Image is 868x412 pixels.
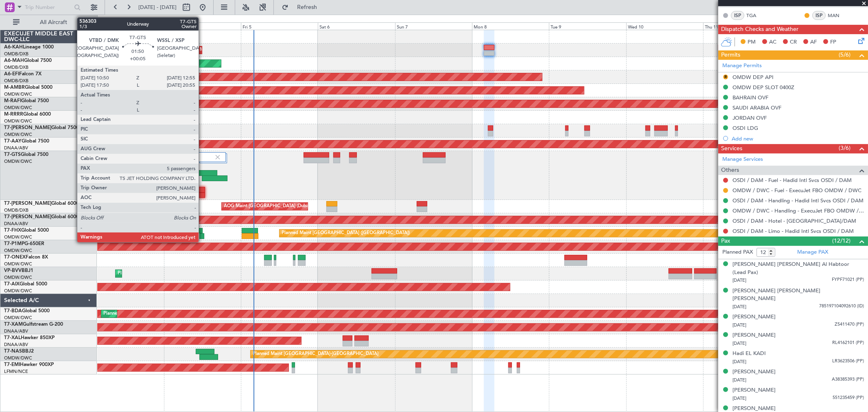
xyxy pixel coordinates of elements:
span: [DATE] [732,304,746,310]
span: [DATE] [732,377,746,383]
a: OMDB/DXB [4,64,28,70]
a: A6-MAHGlobal 7500 [4,58,52,63]
span: T7-XAM [4,322,23,327]
span: T7-[PERSON_NAME] [4,201,51,206]
div: Thu 4 [164,22,241,30]
a: OSDI / DAM - Hotel - [GEOGRAPHIC_DATA]/DAM [732,217,856,224]
span: T7-EMI [4,362,20,367]
div: [DATE] [99,16,113,23]
button: R [723,75,728,79]
span: [DATE] [732,322,746,328]
span: AF [810,38,817,46]
a: OMDW/DWC [4,261,32,267]
a: DNAA/ABV [4,221,28,227]
div: Planned Maint [GEOGRAPHIC_DATA] ([GEOGRAPHIC_DATA]) [282,227,410,239]
span: (5/6) [839,50,851,59]
span: RL4162101 (PP) [832,340,864,346]
div: ISP [812,11,826,20]
a: TGA [746,12,765,19]
span: Permits [721,50,740,60]
a: T7-[PERSON_NAME]Global 6000 [4,201,79,206]
div: BAHRAIN OVF [732,94,768,101]
a: T7-NASBBJ2 [4,349,34,354]
span: VP-BVV [4,268,22,273]
div: Add new [732,135,864,142]
span: M-AMBR [4,85,25,90]
span: Z5411470 (PP) [835,321,864,328]
a: OSDI / DAM - Handling - Hadid Intl Svcs OSDI / DAM [732,197,864,204]
span: [DATE] [732,359,746,365]
span: T7-P1MP [4,241,24,246]
span: Dispatch Checks and Weather [721,25,798,34]
div: OMDW DEP API [732,74,774,81]
div: AOG Maint [GEOGRAPHIC_DATA] (Dubai Intl) [224,200,319,213]
span: AC [769,38,776,46]
span: 785197104092610 (ID) [819,303,864,310]
a: OMDB/DXB [4,207,28,213]
a: MAN [828,12,846,19]
a: OMDW/DWC [4,105,32,111]
span: M-RAFI [4,99,21,103]
a: A6-EFIFalcon 7X [4,72,42,77]
a: OMDW/DWC [4,315,32,321]
a: DNAA/ABV [4,342,28,348]
a: M-RAFIGlobal 7500 [4,99,49,103]
div: Sun 7 [395,22,472,30]
div: [PERSON_NAME] [732,368,776,376]
div: Planned Maint Dubai (Al Maktoum Intl) [182,44,262,56]
a: T7-XAMGulfstream G-200 [4,322,63,327]
span: CR [790,38,797,46]
span: T7-BDA [4,309,22,313]
span: M-RRRR [4,112,23,117]
span: T7-ONEX [4,255,26,260]
div: Fri 5 [241,22,318,30]
span: T7-GTS [4,152,21,157]
span: T7-AIX [4,282,20,287]
span: 551235459 (PP) [833,394,864,401]
span: LR3623506 (PP) [832,358,864,365]
a: OMDW/DWC [4,158,32,164]
a: LFMN/NCE [4,368,28,375]
button: Refresh [278,1,327,14]
a: Manage PAX [797,248,828,256]
div: OMDW DEP SLOT 0400Z [732,84,794,91]
a: T7-[PERSON_NAME]Global 6000 [4,215,79,219]
span: [DATE] [732,277,746,283]
a: OMDW/DWC [4,118,32,124]
span: FYPF71021 (PP) [832,276,864,283]
div: SAUDI ARABIA OVF [732,104,781,111]
div: Planned Maint Dubai (Al Maktoum Intl) [118,267,198,280]
a: T7-GTSGlobal 7500 [4,152,48,157]
a: Manage Permits [722,62,762,70]
a: OMDW / DWC - Handling - ExecuJet FBO OMDW / DWC [732,207,864,214]
a: T7-EMIHawker 900XP [4,362,54,367]
span: [DATE] [732,340,746,346]
div: Thu 11 [703,22,780,30]
a: T7-BDAGlobal 5000 [4,309,50,313]
a: OMDB/DXB [4,78,28,84]
span: T7-NAS [4,349,22,354]
a: T7-[PERSON_NAME]Global 7500 [4,125,79,130]
span: Pax [721,237,730,246]
span: A38385393 (PP) [832,376,864,383]
span: T7-FHX [4,228,21,233]
a: T7-P1MPG-650ER [4,241,44,246]
a: OMDW/DWC [4,355,32,361]
div: Planned Maint Dubai (Al Maktoum Intl) [103,308,184,320]
img: gray-close.svg [214,153,221,161]
div: [PERSON_NAME] [732,331,776,340]
a: OMDW/DWC [4,91,32,97]
div: OSDI LDG [732,125,758,131]
span: T7-XAL [4,335,21,340]
div: [PERSON_NAME] [732,386,776,394]
a: M-AMBRGlobal 5000 [4,85,52,90]
a: A6-KAHLineage 1000 [4,45,54,50]
a: DNAA/ABV [4,145,28,151]
a: T7-FHXGlobal 5000 [4,228,49,233]
a: OSDI / DAM - Limo - Hadid Intl Svcs OSDI / DAM [732,228,854,234]
a: T7-ONEXFalcon 8X [4,255,48,260]
div: Tue 9 [549,22,626,30]
a: OMDW/DWC [4,274,32,281]
span: T7-[PERSON_NAME] [4,125,51,130]
span: T7-AAY [4,139,22,144]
